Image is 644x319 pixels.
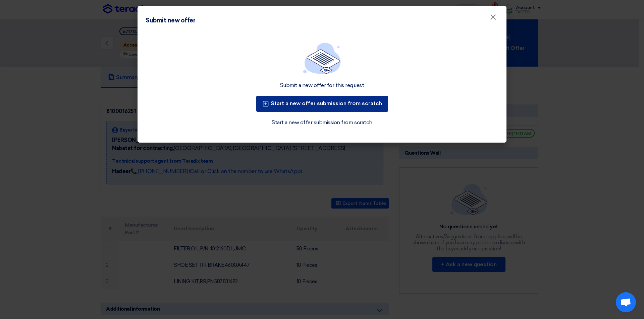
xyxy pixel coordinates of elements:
[271,100,382,106] font: Start a new offer submission from scratch
[490,12,496,25] font: ×
[616,292,636,312] div: Open chat
[280,82,364,88] font: Submit a new offer for this request
[303,43,341,74] img: empty_state_list.svg
[272,119,372,126] font: Start a new offer submission from scratch
[256,96,388,112] button: Start a new offer submission from scratch
[484,11,502,24] button: Close
[146,17,195,24] font: Submit new offer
